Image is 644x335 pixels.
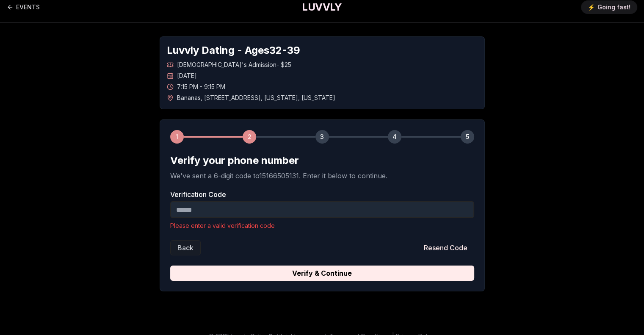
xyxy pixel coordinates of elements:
[388,130,401,144] div: 4
[315,130,329,144] div: 3
[170,221,474,230] p: Please enter a valid verification code
[170,240,201,255] button: Back
[588,3,595,11] span: ⚡️
[177,94,335,102] span: Bananas , [STREET_ADDRESS] , [US_STATE] , [US_STATE]
[177,61,291,69] span: [DEMOGRAPHIC_DATA]'s Admission - $25
[177,83,225,91] span: 7:15 PM - 9:15 PM
[167,44,478,57] h1: Luvvly Dating - Ages 32 - 39
[170,154,474,167] h2: Verify your phone number
[170,130,184,144] div: 1
[170,171,474,181] p: We've sent a 6-digit code to 15166505131 . Enter it below to continue.
[177,72,197,80] span: [DATE]
[170,191,474,198] label: Verification Code
[461,130,474,144] div: 5
[243,130,256,144] div: 2
[597,3,630,11] span: Going fast!
[170,266,474,281] button: Verify & Continue
[417,240,474,255] button: Resend Code
[302,0,342,14] a: LUVVLY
